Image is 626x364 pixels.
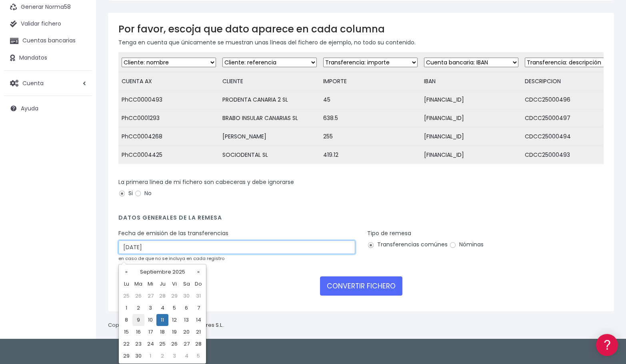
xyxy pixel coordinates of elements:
span: Ayuda [21,104,38,112]
a: Validar fichero [4,16,92,32]
a: Videotutoriales [8,126,152,138]
td: 24 [144,338,156,350]
small: en caso de que no se incluya en cada registro [118,255,224,262]
label: Si [118,189,133,198]
td: SOCIODENTAL SL [219,146,320,164]
td: 2 [156,350,168,362]
td: [PERSON_NAME] [219,128,320,146]
a: Formatos [8,101,152,114]
td: 28 [192,338,204,350]
th: Ma [132,278,144,290]
td: PhCC0000493 [118,91,219,109]
td: 27 [180,338,192,350]
th: Ju [156,278,168,290]
a: Cuenta [4,75,92,92]
td: 1 [144,350,156,362]
td: [FINANCIAL_ID] [421,109,522,128]
a: Perfiles de empresas [8,138,152,151]
td: 31 [192,290,204,302]
td: 9 [132,314,144,326]
td: CDCC25000494 [522,128,622,146]
div: Convertir ficheros [8,88,152,96]
td: 45 [320,91,421,109]
div: Información general [8,56,152,63]
td: 21 [192,326,204,338]
a: POWERED BY ENCHANT [110,230,154,238]
td: PhCC0004268 [118,128,219,146]
h3: Por favor, escoja que dato aparece en cada columna [118,23,604,35]
td: 26 [168,338,180,350]
label: Fecha de emisión de las transferencias [118,229,228,238]
td: 255 [320,128,421,146]
td: 30 [132,350,144,362]
td: IMPORTE [320,72,421,91]
td: PRODENTA CANARIA 2 SL [219,91,320,109]
a: General [8,172,152,184]
span: Cuenta [22,79,44,87]
a: API [8,204,152,217]
th: » [192,266,204,278]
td: [FINANCIAL_ID] [421,128,522,146]
th: Septiembre 2025 [132,266,192,278]
td: 638.5 [320,109,421,128]
p: Tenga en cuenta que únicamente se muestran unas líneas del fichero de ejemplo, no todo su contenido. [118,38,604,47]
label: No [134,189,152,198]
td: 8 [120,314,132,326]
td: 15 [120,326,132,338]
td: 25 [120,290,132,302]
th: « [120,266,132,278]
td: 27 [144,290,156,302]
td: DESCRIPCION [522,72,622,91]
td: 4 [156,302,168,314]
button: Contáctanos [8,214,152,228]
td: 1 [120,302,132,314]
td: CUENTA AX [118,72,219,91]
td: 14 [192,314,204,326]
td: 20 [180,326,192,338]
td: IBAN [421,72,522,91]
td: 16 [132,326,144,338]
p: Copyright © 2025 . [108,321,224,330]
th: Do [192,278,204,290]
h4: Datos generales de la remesa [118,214,604,225]
td: 26 [132,290,144,302]
td: [FINANCIAL_ID] [421,91,522,109]
button: CONVERTIR FICHERO [320,276,402,296]
td: 17 [144,326,156,338]
td: BRABO INSULAR CANARIAS SL [219,109,320,128]
td: 3 [168,350,180,362]
div: Programadores [8,192,152,200]
td: 28 [156,290,168,302]
th: Vi [168,278,180,290]
label: Nóminas [449,240,484,249]
label: La primera línea de mi fichero son cabeceras y debe ignorarse [118,178,294,186]
td: 5 [168,302,180,314]
td: CDCC25000493 [522,146,622,164]
div: Facturación [8,159,152,166]
th: Lu [120,278,132,290]
td: 6 [180,302,192,314]
a: Mandatos [4,50,92,66]
td: 29 [120,350,132,362]
td: [FINANCIAL_ID] [421,146,522,164]
th: Mi [144,278,156,290]
td: 419.12 [320,146,421,164]
a: Cuentas bancarias [4,32,92,49]
label: Tipo de remesa [367,229,411,238]
td: 29 [168,290,180,302]
td: CLIENTE [219,72,320,91]
td: 25 [156,338,168,350]
td: 3 [144,302,156,314]
a: Información general [8,68,152,80]
td: 12 [168,314,180,326]
td: 11 [156,314,168,326]
td: 4 [180,350,192,362]
td: 23 [132,338,144,350]
td: 19 [168,326,180,338]
a: Problemas habituales [8,114,152,126]
td: 5 [192,350,204,362]
td: PhCC0004425 [118,146,219,164]
a: Ayuda [4,100,92,117]
td: 10 [144,314,156,326]
td: 13 [180,314,192,326]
